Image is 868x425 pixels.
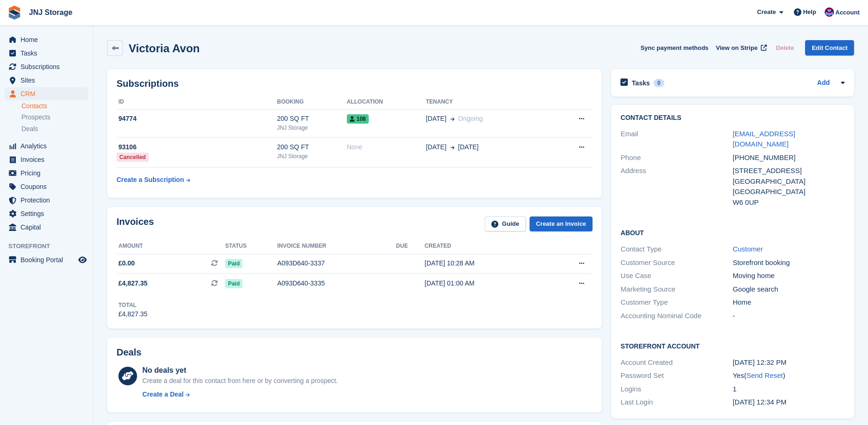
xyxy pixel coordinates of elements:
[7,6,21,20] img: stora-icon-8386f47178a22dfd0bd8f6a31ec36ba5ce8667c1dd55bd0f319d3a0aa187defe.svg
[620,129,732,150] div: Email
[347,95,426,110] th: Allocation
[142,376,338,386] div: Create a deal for this contact from here or by converting a prospect.
[5,167,88,180] a: menu
[733,311,845,321] div: -
[485,216,526,232] a: Guide
[277,152,346,160] div: JNJ Storage
[77,254,88,265] a: Preview store
[142,390,184,399] div: Create a Deal
[277,279,396,288] div: A093D640-3335
[733,271,845,281] div: Moving home
[25,5,76,20] a: JNJ Storage
[5,153,88,166] a: menu
[733,153,845,163] div: [PHONE_NUMBER]
[5,253,88,266] a: menu
[5,33,88,46] a: menu
[426,142,447,152] span: [DATE]
[733,245,763,253] a: Customer
[21,253,76,266] span: Booking Portal
[21,207,76,220] span: Settings
[641,40,709,56] button: Sync payment methods
[426,95,550,110] th: Tenancy
[21,167,76,180] span: Pricing
[21,47,76,60] span: Tasks
[5,60,88,73] a: menu
[620,357,732,368] div: Account Created
[21,33,76,46] span: Home
[8,242,93,251] span: Storefront
[805,40,854,56] a: Edit Contact
[425,279,545,288] div: [DATE] 01:00 AM
[5,180,88,193] a: menu
[277,142,346,152] div: 200 SQ FT
[117,239,225,254] th: Amount
[620,153,732,163] div: Phone
[21,87,76,100] span: CRM
[21,124,88,134] a: Deals
[277,95,346,110] th: Booking
[117,114,277,124] div: 94774
[733,258,845,268] div: Storefront booking
[277,114,346,124] div: 200 SQ FT
[117,78,592,89] h2: Subscriptions
[803,7,816,17] span: Help
[118,279,147,288] span: £4,827.35
[117,171,190,188] a: Create a Subscription
[142,390,338,399] a: Create a Deal
[5,194,88,207] a: menu
[458,115,483,122] span: Ongoing
[620,271,732,281] div: Use Case
[733,130,795,148] a: [EMAIL_ADDRESS][DOMAIN_NAME]
[21,125,38,133] span: Deals
[117,95,277,110] th: ID
[118,309,147,319] div: £4,827.35
[117,347,141,358] h2: Deals
[117,216,154,232] h2: Invoices
[425,258,545,268] div: [DATE] 10:28 AM
[118,258,135,268] span: £0.00
[712,40,769,56] a: View on Stripe
[825,7,834,17] img: Jonathan Scrase
[118,301,147,309] div: Total
[5,221,88,234] a: menu
[21,139,76,153] span: Analytics
[277,124,346,132] div: JNJ Storage
[21,194,76,207] span: Protection
[530,216,593,232] a: Create an Invoice
[21,113,50,122] span: Prospects
[733,176,845,187] div: [GEOGRAPHIC_DATA]
[733,197,845,208] div: W6 0UP
[396,239,425,254] th: Due
[620,114,845,122] h2: Contact Details
[620,341,845,350] h2: Storefront Account
[733,166,845,176] div: [STREET_ADDRESS]
[21,180,76,193] span: Coupons
[21,221,76,234] span: Capital
[117,175,184,185] div: Create a Subscription
[835,8,860,17] span: Account
[225,239,277,254] th: Status
[620,258,732,268] div: Customer Source
[746,371,783,379] a: Send Reset
[817,78,830,89] a: Add
[225,279,242,288] span: Paid
[620,311,732,321] div: Accounting Nominal Code
[21,74,76,87] span: Sites
[620,166,732,208] div: Address
[772,40,798,56] button: Delete
[744,371,785,379] span: ( )
[620,284,732,295] div: Marketing Source
[654,79,664,87] div: 0
[716,43,758,53] span: View on Stripe
[347,142,426,152] div: None
[733,284,845,295] div: Google search
[5,87,88,100] a: menu
[5,47,88,60] a: menu
[733,398,787,406] time: 2025-06-28 11:34:25 UTC
[620,244,732,255] div: Contact Type
[620,297,732,308] div: Customer Type
[5,207,88,220] a: menu
[620,228,845,237] h2: About
[620,384,732,395] div: Logins
[117,153,149,162] div: Cancelled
